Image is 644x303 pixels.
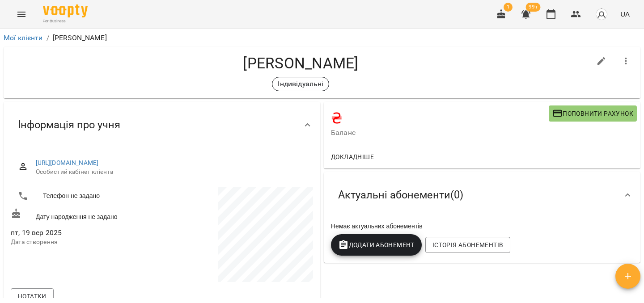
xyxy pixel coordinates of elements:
[43,18,88,24] span: For Business
[53,33,107,43] p: [PERSON_NAME]
[504,3,513,12] span: 1
[425,237,510,253] button: Історія абонементів
[549,105,637,122] button: Поповнити рахунок
[552,108,633,119] span: Поповнити рахунок
[338,240,415,250] span: Додати Абонемент
[278,79,323,89] p: Індивідуальні
[18,291,47,302] span: Нотатки
[11,238,160,247] p: Дата створення
[4,33,640,43] nav: breadcrumb
[620,9,630,19] span: UA
[324,172,640,218] div: Актуальні абонементи(0)
[43,4,88,17] img: Voopty Logo
[47,33,49,43] li: /
[4,102,320,148] div: Інформація про учня
[9,206,162,223] div: Дату народження не задано
[526,3,541,12] span: 99+
[331,151,374,162] span: Докладніше
[272,77,329,91] div: Індивідуальні
[331,109,549,127] h4: ₴
[617,6,633,22] button: UA
[595,8,608,21] img: avatar_s.png
[4,34,43,42] a: Мої клієнти
[329,220,635,232] div: Немає актуальних абонементів
[36,159,99,166] a: [URL][DOMAIN_NAME]
[11,4,32,25] button: Menu
[11,54,591,72] h4: [PERSON_NAME]
[331,127,549,138] span: Баланс
[338,188,463,202] span: Актуальні абонементи ( 0 )
[18,118,120,132] span: Інформація про учня
[36,168,306,177] span: Особистий кабінет клієнта
[327,149,377,165] button: Докладніше
[331,234,422,256] button: Додати Абонемент
[432,240,503,250] span: Історія абонементів
[11,187,160,205] li: Телефон не задано
[11,227,160,238] span: пт, 19 вер 2025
